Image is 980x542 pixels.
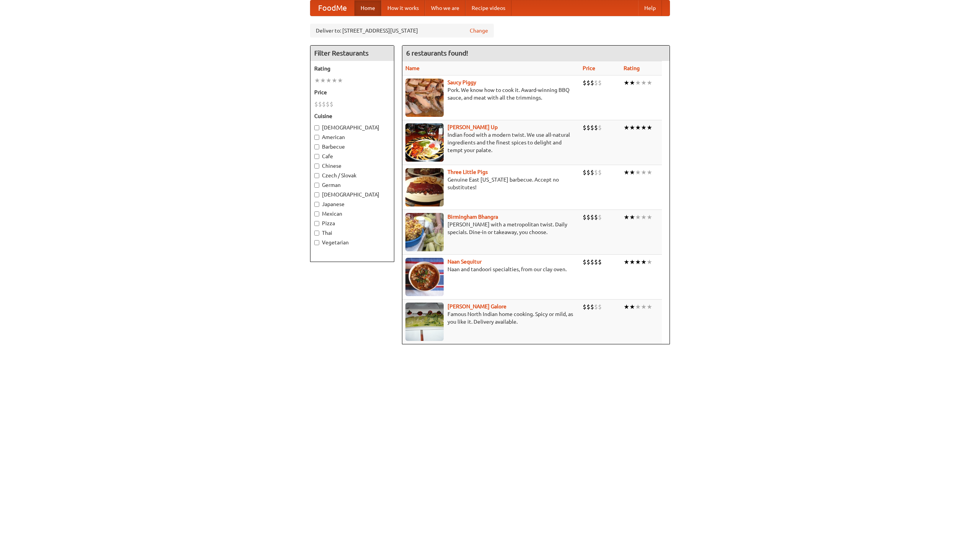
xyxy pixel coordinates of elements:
[314,210,390,218] label: Mexican
[590,123,594,132] li: $
[635,123,641,132] li: ★
[641,168,647,177] li: ★
[322,100,326,108] li: $
[590,213,594,221] li: $
[583,213,586,221] li: $
[641,123,647,132] li: ★
[448,259,482,265] a: Naan Sequitur
[314,191,390,198] label: [DEMOGRAPHIC_DATA]
[448,169,488,175] a: Three Little Pigs
[314,202,319,207] input: Japanese
[586,168,590,177] li: $
[405,65,420,71] a: Name
[405,131,577,154] p: Indian food with a modern twist. We use all-natural ingredients and the finest spices to delight ...
[583,258,586,266] li: $
[314,143,390,151] label: Barbecue
[326,76,332,85] li: ★
[405,168,444,206] img: littlepigs.jpg
[405,310,577,326] p: Famous North Indian home cooking. Spicy or mild, as you like it. Delivery available.
[624,213,629,221] li: ★
[629,79,635,87] li: ★
[314,152,390,160] label: Cafe
[354,0,381,16] a: Home
[405,79,444,117] img: saucy.jpg
[647,258,652,266] li: ★
[586,213,590,221] li: $
[598,258,602,266] li: $
[638,0,662,16] a: Help
[314,219,390,227] label: Pizza
[314,221,319,226] input: Pizza
[635,79,641,87] li: ★
[586,123,590,132] li: $
[583,65,595,71] a: Price
[326,100,330,108] li: $
[448,124,498,130] a: [PERSON_NAME] Up
[318,100,322,108] li: $
[641,303,647,311] li: ★
[314,192,319,197] input: [DEMOGRAPHIC_DATA]
[624,168,629,177] li: ★
[332,76,337,85] li: ★
[583,79,586,87] li: $
[405,123,444,162] img: curryup.jpg
[314,133,390,141] label: American
[647,213,652,221] li: ★
[314,76,320,85] li: ★
[448,79,476,85] a: Saucy Piggy
[594,213,598,221] li: $
[314,144,319,149] input: Barbecue
[624,123,629,132] li: ★
[586,258,590,266] li: $
[647,123,652,132] li: ★
[310,24,494,38] div: Deliver to: [STREET_ADDRESS][US_STATE]
[470,27,488,34] a: Change
[448,303,506,309] a: [PERSON_NAME] Galore
[594,303,598,311] li: $
[314,135,319,140] input: American
[586,79,590,87] li: $
[590,79,594,87] li: $
[425,0,465,16] a: Who we are
[310,0,354,16] a: FoodMe
[405,176,577,191] p: Genuine East [US_STATE] barbecue. Accept no substitutes!
[448,214,498,220] a: Birmingham Bhangra
[314,173,319,178] input: Czech / Slovak
[598,213,602,221] li: $
[314,125,319,130] input: [DEMOGRAPHIC_DATA]
[314,239,390,246] label: Vegetarian
[594,123,598,132] li: $
[465,0,511,16] a: Recipe videos
[314,181,390,189] label: German
[314,200,390,208] label: Japanese
[590,168,594,177] li: $
[314,229,390,237] label: Thai
[583,303,586,311] li: $
[590,258,594,266] li: $
[405,221,577,236] p: [PERSON_NAME] with a metropolitan twist. Daily specials. Dine-in or takeaway, you choose.
[641,79,647,87] li: ★
[635,168,641,177] li: ★
[406,49,468,57] ng-pluralize: 6 restaurants found!
[314,240,319,245] input: Vegetarian
[583,168,586,177] li: $
[405,303,444,341] img: currygalore.jpg
[405,86,577,102] p: Pork. We know how to cook it. Award-winning BBQ sauce, and meat with all the trimmings.
[337,76,343,85] li: ★
[641,258,647,266] li: ★
[310,46,394,61] h4: Filter Restaurants
[314,100,318,108] li: $
[314,65,390,72] h5: Rating
[314,183,319,188] input: German
[314,164,319,169] input: Chinese
[314,124,390,131] label: [DEMOGRAPHIC_DATA]
[624,303,629,311] li: ★
[586,303,590,311] li: $
[314,231,319,236] input: Thai
[583,123,586,132] li: $
[635,213,641,221] li: ★
[594,258,598,266] li: $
